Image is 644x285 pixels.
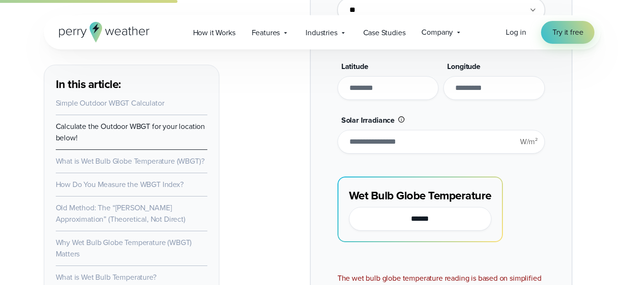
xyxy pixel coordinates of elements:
a: Log in [506,27,526,38]
a: What is Wet Bulb Temperature? [56,272,156,283]
h3: In this article: [56,77,207,92]
a: How Do You Measure the WBGT Index? [56,179,184,190]
span: How it Works [193,27,235,39]
a: Case Studies [355,23,414,42]
a: How it Works [185,23,244,42]
a: Simple Outdoor WBGT Calculator [56,98,164,108]
a: Calculate the Outdoor WBGT for your location below! [56,121,205,143]
span: Features [252,27,280,39]
span: Case Studies [363,27,406,39]
a: Why Wet Bulb Globe Temperature (WBGT) Matters [56,237,192,259]
span: Latitude [341,61,368,72]
span: Company [421,27,453,38]
span: Longitude [447,61,480,72]
a: Try it free [541,21,594,44]
span: Industries [306,27,337,39]
a: What is Wet Bulb Globe Temperature (WBGT)? [56,156,204,167]
span: Try it free [552,27,583,38]
a: Old Method: The “[PERSON_NAME] Approximation” (Theoretical, Not Direct) [56,202,185,225]
span: Solar Irradiance [341,115,395,126]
